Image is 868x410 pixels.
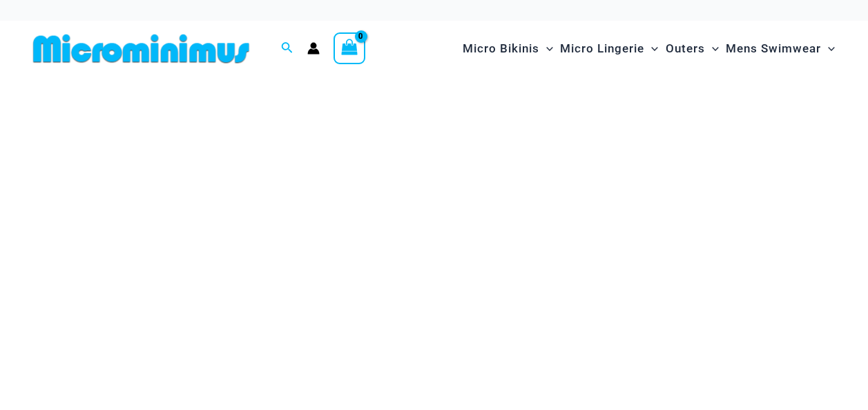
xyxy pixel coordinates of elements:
[557,28,662,70] a: Micro LingerieMenu ToggleMenu Toggle
[666,31,705,66] span: Outers
[457,26,840,72] nav: Site Navigation
[705,31,719,66] span: Menu Toggle
[821,31,835,66] span: Menu Toggle
[307,42,320,55] a: Account icon link
[726,31,821,66] span: Mens Swimwear
[334,32,365,64] a: View Shopping Cart, empty
[662,28,722,70] a: OutersMenu ToggleMenu Toggle
[28,33,255,64] img: MM SHOP LOGO FLAT
[560,31,644,66] span: Micro Lingerie
[539,31,553,66] span: Menu Toggle
[644,31,658,66] span: Menu Toggle
[281,40,293,57] a: Search icon link
[722,28,838,70] a: Mens SwimwearMenu ToggleMenu Toggle
[463,31,539,66] span: Micro Bikinis
[459,28,557,70] a: Micro BikinisMenu ToggleMenu Toggle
